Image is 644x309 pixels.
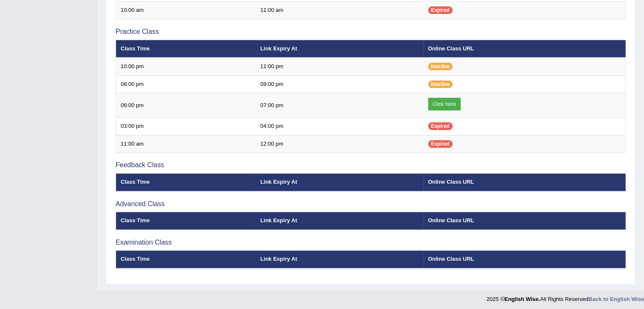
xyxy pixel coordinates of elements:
[116,239,626,246] h3: Examination Class
[116,200,626,208] h3: Advanced Class
[116,40,256,58] th: Class Time
[256,40,423,58] th: Link Expiry At
[428,140,453,148] span: Expired
[589,296,644,302] a: Back to English Wise
[256,75,423,93] td: 09:00 pm
[116,251,256,268] th: Class Time
[256,118,423,135] td: 04:00 pm
[423,251,626,268] th: Online Class URL
[256,135,423,153] td: 12:00 pm
[116,135,256,153] td: 11:00 am
[428,80,453,88] span: Inactive
[504,296,540,302] strong: English Wise.
[256,2,423,19] td: 11:00 am
[116,161,626,169] h3: Feedback Class
[428,63,453,70] span: Inactive
[116,58,256,75] td: 10:00 pm
[256,174,423,191] th: Link Expiry At
[116,2,256,19] td: 10:00 am
[428,122,453,130] span: Expired
[256,58,423,75] td: 11:00 pm
[116,174,256,191] th: Class Time
[116,93,256,118] td: 06:00 pm
[256,251,423,268] th: Link Expiry At
[423,174,626,191] th: Online Class URL
[486,291,644,303] div: 2025 © All Rights Reserved
[423,212,626,230] th: Online Class URL
[428,98,461,110] a: Click Here
[116,28,626,36] h3: Practice Class
[256,212,423,230] th: Link Expiry At
[428,6,453,14] span: Expired
[256,93,423,118] td: 07:00 pm
[116,75,256,93] td: 08:00 pm
[116,118,256,135] td: 03:00 pm
[423,40,626,58] th: Online Class URL
[116,212,256,230] th: Class Time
